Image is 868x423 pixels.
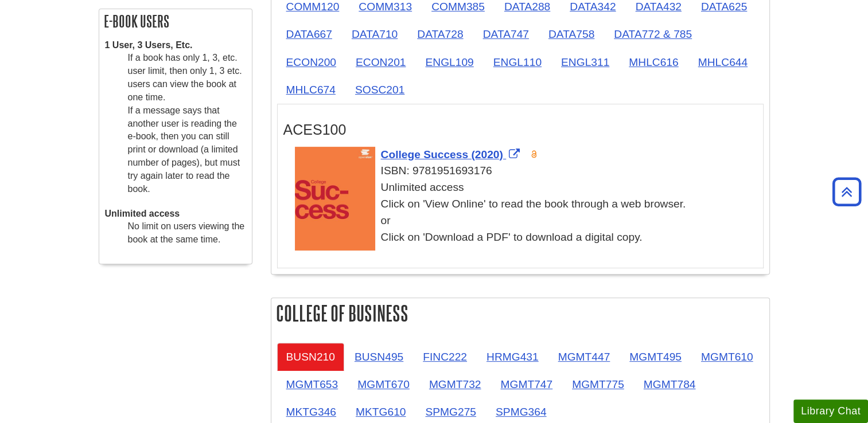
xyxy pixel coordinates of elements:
[530,150,539,159] img: Open Access
[345,343,412,371] a: BUSN495
[689,48,757,76] a: MHLC644
[620,343,691,371] a: MGMT495
[277,343,344,371] a: BUSN210
[381,148,523,160] a: Link opens in new window
[295,163,757,179] div: ISBN: 9781951693176
[277,76,345,104] a: MHLC674
[295,147,375,250] img: Cover Art
[828,184,865,199] a: Back to Top
[414,343,476,371] a: FINC222
[416,48,482,76] a: ENGL109
[347,48,415,76] a: ECON201
[283,122,757,138] h3: ACES100
[477,343,548,371] a: HRMG431
[474,20,538,48] a: DATA747
[346,76,414,104] a: SOSC201
[620,48,687,76] a: MHLC616
[128,52,246,195] dd: If a book has only 1, 3, etc. user limit, then only 1, 3 etc. users can view the book at one time...
[692,343,762,371] a: MGMT610
[605,20,701,48] a: DATA772 & 785
[484,48,551,76] a: ENGL110
[342,20,407,48] a: DATA710
[128,220,246,246] dd: No limit on users viewing the book at the same time.
[552,48,618,76] a: ENGL311
[408,20,472,48] a: DATA728
[295,179,757,245] div: Unlimited access Click on 'View Online' to read the book through a web browser. or Click on 'Down...
[549,343,620,371] a: MGMT447
[420,370,491,398] a: MGMT732
[105,207,246,221] dt: Unlimited access
[635,370,705,398] a: MGMT784
[271,298,769,328] h2: College of Business
[539,20,604,48] a: DATA758
[348,370,419,398] a: MGMT670
[277,370,348,398] a: MGMT653
[277,20,341,48] a: DATA667
[563,370,633,398] a: MGMT775
[381,148,503,160] span: College Success (2020)
[105,39,246,52] dt: 1 User, 3 Users, Etc.
[277,48,345,76] a: ECON200
[99,9,252,33] h2: E-book Users
[491,370,562,398] a: MGMT747
[793,399,868,423] button: Library Chat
